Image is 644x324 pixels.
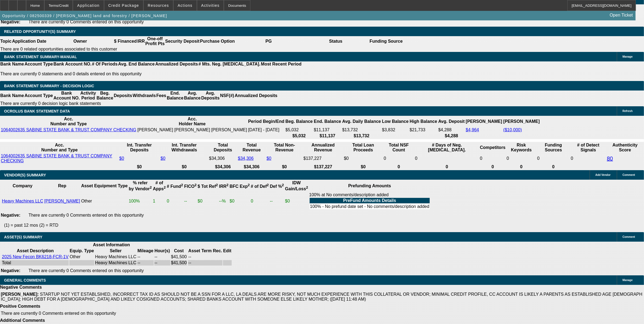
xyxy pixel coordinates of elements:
[608,11,635,20] a: Open Ticket
[167,184,183,189] b: # Fund
[198,184,218,189] b: $ Tot Ref
[4,84,94,88] span: Bank Statement Summary - Decision Logic
[69,254,94,260] td: Other
[266,142,303,153] th: Total Non-Revenue
[1,154,112,163] a: 1064002635 SABINE STATE BANK & TRUST COMPANY CHECKING
[197,192,218,210] td: $0
[480,142,506,153] th: Competitors
[313,133,341,139] th: $11,137
[266,164,303,170] th: $0
[480,164,506,170] th: 0
[148,3,169,8] span: Resources
[4,223,644,228] p: (1) = past 12 mos (2) = RTD
[506,164,536,170] th: 0
[384,142,414,153] th: Sum of the Total NSF Count and Total Overdraft Fee Count from Ocrolus
[261,61,302,67] th: Most Recent Period
[415,142,479,153] th: # Days of Neg. [MEDICAL_DATA].
[270,192,284,210] td: --
[137,116,247,127] th: Acc. Holder Name
[209,153,237,164] td: $34,306
[44,199,80,203] a: [PERSON_NAME]
[53,91,80,101] th: Bank Account NO.
[384,153,414,164] td: 0
[188,254,222,260] td: --
[81,183,128,188] b: Asset Equipment Type
[303,142,343,153] th: Annualized Revenue
[12,36,46,46] th: Application Date
[309,192,430,210] div: 100% at No comments/description added
[438,133,465,139] th: $4,288
[480,153,506,164] td: 0
[503,116,540,127] th: [PERSON_NAME]
[184,192,197,210] td: --
[415,153,479,164] td: 0
[503,127,522,132] a: ($10,000)
[145,36,165,46] th: One-off Profit Pts
[128,192,152,210] td: 100%
[17,248,54,253] b: Asset Description
[219,192,229,210] td: --%
[623,235,635,238] span: Comment
[93,242,130,247] b: Asset Information
[156,91,167,101] th: Fees
[438,127,465,133] td: $4,288
[118,61,155,67] th: Avg. End Balance
[114,91,133,101] th: Deposits
[4,278,46,282] span: GENERAL COMMENTS
[342,127,381,133] td: $13,732
[77,3,99,8] span: Application
[165,36,200,46] th: Security Deposit
[623,279,633,282] span: Manage
[198,61,261,67] th: # Mts. Neg. [MEDICAL_DATA].
[171,260,187,266] td: $41,500
[1,116,137,127] th: Acc. Number and Type
[184,184,197,189] b: FICO
[248,127,285,133] td: [DATE] - [DATE]
[537,153,570,164] td: 0
[607,155,613,161] a: 80
[1,142,118,153] th: Acc. Number and Type
[303,164,343,170] th: $137,227
[219,184,228,189] b: IRR
[188,260,222,266] td: --
[96,91,113,101] th: Beg. Balance
[132,91,156,101] th: Withdrawls
[506,153,536,164] td: 0
[2,199,43,203] a: Heavy Machines LLC
[234,91,278,101] th: Annualized Deposits
[29,213,144,217] span: There are currently 0 Comments entered on this opportunity
[155,248,170,253] b: Hour(s)
[197,0,224,11] button: Activities
[167,91,184,101] th: End. Balance
[161,156,165,161] a: $0
[137,248,153,253] b: Mileage
[164,185,166,189] sup: 2
[438,116,465,127] th: Avg. Deposit
[229,192,250,210] td: $0
[2,14,167,18] span: Opportunity / 082500339 / [PERSON_NAME] land and forestry / [PERSON_NAME]
[607,142,643,153] th: Authenticity Score
[344,153,383,164] td: $0
[248,183,250,187] sup: 2
[200,36,235,46] th: Purchase Option
[238,142,266,153] th: Total Revenue
[313,116,341,127] th: End. Balance
[137,260,154,266] td: --
[216,183,218,187] sup: 2
[382,127,409,133] td: $3,832
[415,164,479,170] th: 0
[595,173,611,176] span: Add Vendor
[537,164,570,170] th: 0
[342,116,381,127] th: Avg. Daily Balance
[95,260,137,266] td: Heavy Machines LLC
[13,183,33,188] b: Company
[0,71,301,76] p: There are currently 0 statements and 0 details entered on this opportunity
[623,55,633,58] span: Manage
[194,183,196,187] sup: 2
[1,292,642,301] span: STARTUP NOT YET ESTABLSIHED, INCORRECT TAX ID AS SHOULD NOT BE A SSN FOR A LLC, LA DEALS ARE MORE...
[623,110,633,113] span: Refresh
[137,254,154,260] td: --
[235,36,302,46] th: PG
[184,91,201,101] th: Avg. Balance
[506,142,536,153] th: Risk Keywords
